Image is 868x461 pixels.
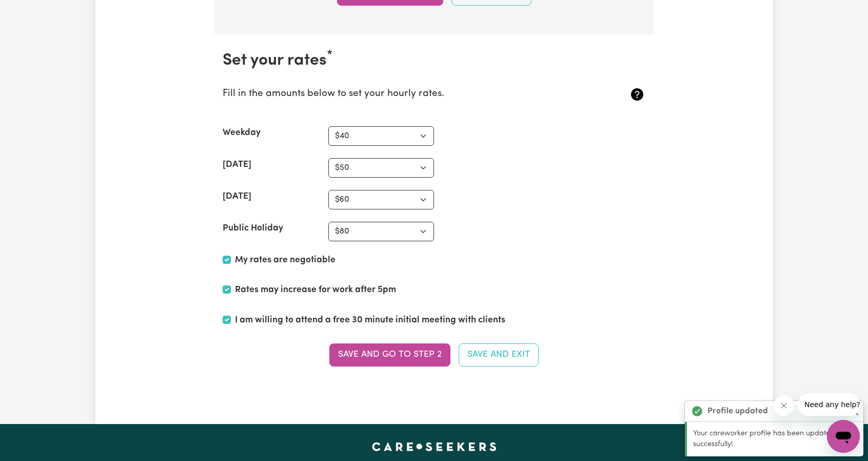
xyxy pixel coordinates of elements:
button: Save and go to Step 2 [329,343,450,366]
span: Need any help? [6,7,62,15]
h2: Set your rates [223,51,645,70]
label: Weekday [223,126,261,140]
strong: Profile updated [707,405,768,417]
iframe: Close message [774,395,794,416]
button: Save and Exit [459,343,539,366]
iframe: Message from company [798,393,860,416]
p: Your careworker profile has been updated successfully! [693,428,857,450]
label: [DATE] [223,190,251,203]
iframe: Button to launch messaging window [827,420,860,453]
a: Careseekers home page [372,443,497,451]
label: Public Holiday [223,222,283,235]
label: Rates may increase for work after 5pm [235,283,396,297]
p: Fill in the amounts below to set your hourly rates. [223,87,575,102]
label: [DATE] [223,158,251,171]
label: My rates are negotiable [235,254,336,267]
label: I am willing to attend a free 30 minute initial meeting with clients [235,314,505,327]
